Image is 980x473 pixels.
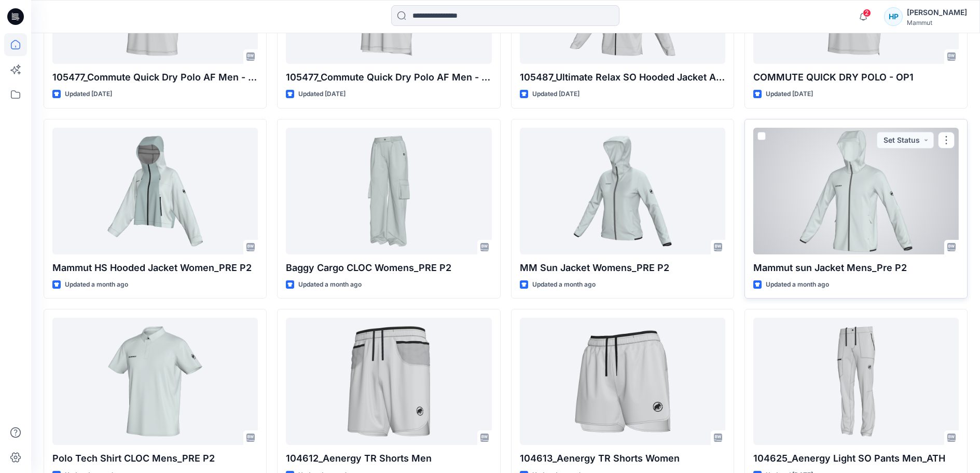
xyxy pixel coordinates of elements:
p: 105487_Ultimate Relax SO Hooded Jacket AF Men [520,70,725,85]
p: 104613_Aenergy TR Shorts Women [520,451,725,466]
p: Baggy Cargo CLOC Womens_PRE P2 [286,261,491,275]
a: MM Sun Jacket Womens_PRE P2 [520,128,725,254]
p: Updated a month ago [766,279,829,290]
a: Baggy Cargo CLOC Womens_PRE P2 [286,128,491,254]
p: 104612_Aenergy TR Shorts Men [286,451,491,466]
p: Updated a month ago [298,279,362,290]
a: 104613_Aenergy TR Shorts Women [520,318,725,444]
a: 104625_Aenergy Light SO Pants Men_ATH [753,318,959,444]
p: Mammut sun Jacket Mens_Pre P2 [753,261,959,275]
p: 105477_Commute Quick Dry Polo AF Men - OP2 [286,70,491,85]
p: Updated [DATE] [65,89,112,100]
p: Mammut HS Hooded Jacket Women_PRE P2 [52,261,258,275]
p: Polo Tech Shirt CLOC Mens_PRE P2 [52,451,258,466]
p: MM Sun Jacket Womens_PRE P2 [520,261,725,275]
span: 2 [863,9,871,17]
p: 105477_Commute Quick Dry Polo AF Men - OP1 [52,70,258,85]
p: Updated [DATE] [766,89,813,100]
p: COMMUTE QUICK DRY POLO - OP1 [753,70,959,85]
p: Updated [DATE] [532,89,579,100]
a: Polo Tech Shirt CLOC Mens_PRE P2 [52,318,258,444]
p: Updated a month ago [532,279,596,290]
p: Updated a month ago [65,279,128,290]
p: Updated [DATE] [298,89,346,100]
a: Mammut sun Jacket Mens_Pre P2 [753,128,959,254]
div: Mammut [907,19,967,26]
div: [PERSON_NAME] [907,6,967,19]
a: Mammut HS Hooded Jacket Women_PRE P2 [52,128,258,254]
p: 104625_Aenergy Light SO Pants Men_ATH [753,451,959,466]
div: HP [884,7,903,26]
a: 104612_Aenergy TR Shorts Men [286,318,491,444]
